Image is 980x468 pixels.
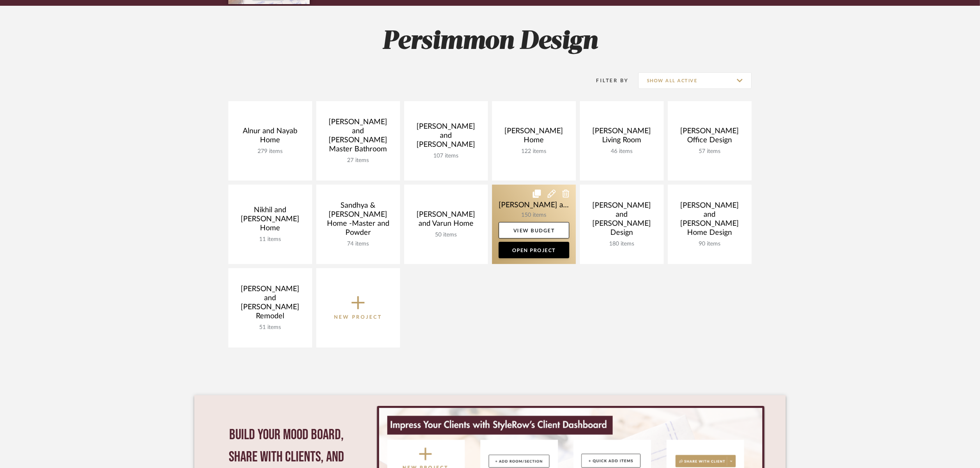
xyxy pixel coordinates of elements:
div: [PERSON_NAME] and [PERSON_NAME] Design [587,201,657,241]
div: [PERSON_NAME] and [PERSON_NAME] Master Bathroom [323,118,393,157]
button: New Project [316,268,400,348]
div: [PERSON_NAME] and [PERSON_NAME] Remodel [235,285,306,324]
div: 74 items [323,241,393,248]
div: 57 items [674,148,745,155]
div: 180 items [587,241,657,248]
h2: Persimmon Design [194,26,786,57]
div: 11 items [235,236,306,243]
div: [PERSON_NAME] Living Room [587,127,657,148]
div: 122 items [499,148,569,155]
div: Filter By [586,76,629,85]
div: Alnur and Nayab Home [235,127,306,148]
div: 279 items [235,148,306,155]
div: 90 items [674,241,745,248]
div: [PERSON_NAME] and [PERSON_NAME] Home Design [674,201,745,241]
div: 50 items [411,232,481,239]
div: 107 items [411,153,481,160]
div: 46 items [587,148,657,155]
a: View Budget [499,222,569,239]
div: [PERSON_NAME] Office Design [674,127,745,148]
div: [PERSON_NAME] and [PERSON_NAME] [411,122,481,153]
div: Sandhya & [PERSON_NAME] Home -Master and Powder [323,201,393,241]
div: [PERSON_NAME] and Varun Home [411,210,481,232]
div: [PERSON_NAME] Home [499,127,569,148]
div: 27 items [323,157,393,164]
a: Open Project [499,242,569,258]
p: New Project [334,313,382,321]
div: Nikhil and [PERSON_NAME] Home [235,206,306,236]
div: 51 items [235,324,306,331]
